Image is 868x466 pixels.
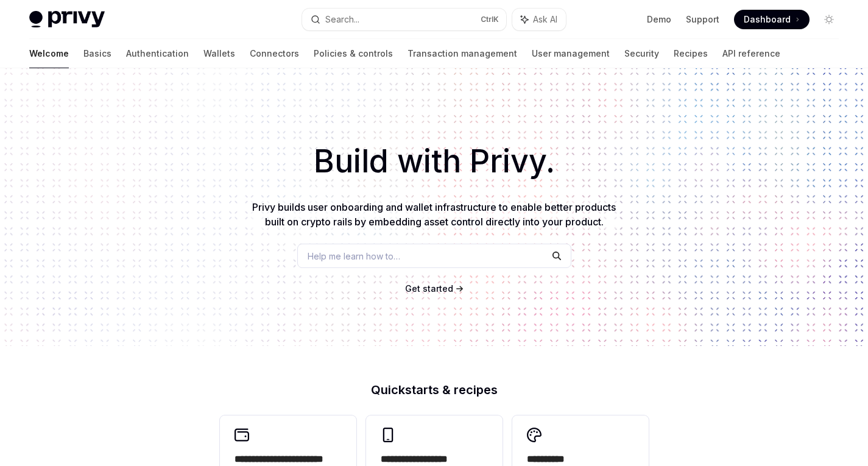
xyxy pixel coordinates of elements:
[819,10,839,29] button: Toggle dark mode
[220,384,649,396] h2: Quickstarts & recipes
[83,39,111,68] a: Basics
[512,9,566,30] button: Ask AI
[405,283,453,295] a: Get started
[532,39,610,68] a: User management
[29,11,105,28] img: light logo
[19,138,849,185] h1: Build with Privy.
[314,39,393,68] a: Policies & controls
[674,39,708,68] a: Recipes
[302,9,506,30] button: Search...CtrlK
[533,13,557,26] span: Ask AI
[252,201,616,228] span: Privy builds user onboarding and wallet infrastructure to enable better products built on crypto ...
[405,283,453,294] span: Get started
[624,39,659,68] a: Security
[408,39,517,68] a: Transaction management
[325,12,359,27] div: Search...
[647,13,671,26] a: Demo
[126,39,189,68] a: Authentication
[734,10,810,29] a: Dashboard
[250,39,299,68] a: Connectors
[308,250,400,263] span: Help me learn how to…
[203,39,235,68] a: Wallets
[29,39,69,68] a: Welcome
[686,13,719,26] a: Support
[744,13,791,26] span: Dashboard
[722,39,780,68] a: API reference
[481,15,499,24] span: Ctrl K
